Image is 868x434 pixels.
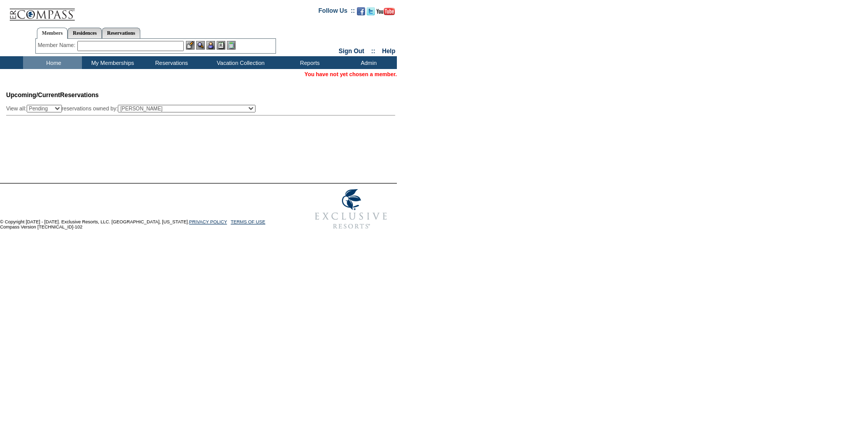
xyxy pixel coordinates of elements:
img: Reservations [217,41,225,50]
td: Vacation Collection [200,56,279,69]
img: b_edit.gif [186,41,195,50]
img: Impersonate [206,41,215,50]
img: b_calculator.gif [227,41,236,50]
img: Become our fan on Facebook [357,7,365,15]
span: You have not yet chosen a member. [305,71,397,77]
a: Sign Out [338,48,364,55]
a: Help [382,48,395,55]
td: Reports [279,56,338,69]
a: Reservations [102,28,140,38]
img: Follow us on Twitter [367,7,375,15]
a: Follow us on Twitter [367,10,375,16]
td: Reservations [141,56,200,69]
span: Upcoming/Current [6,92,60,99]
img: View [196,41,205,50]
img: Exclusive Resorts [305,184,397,235]
a: Residences [68,28,102,38]
span: :: [371,48,375,55]
a: Members [37,28,68,39]
a: TERMS OF USE [231,219,266,224]
div: View all: reservations owned by: [6,105,260,112]
div: Member Name: [38,41,77,50]
td: Follow Us :: [319,6,355,18]
td: My Memberships [82,56,141,69]
a: Become our fan on Facebook [357,10,365,16]
td: Home [23,56,82,69]
img: Subscribe to our YouTube Channel [376,8,395,15]
a: PRIVACY POLICY [189,219,227,224]
a: Subscribe to our YouTube Channel [376,10,395,16]
span: Reservations [6,92,99,99]
td: Admin [338,56,397,69]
